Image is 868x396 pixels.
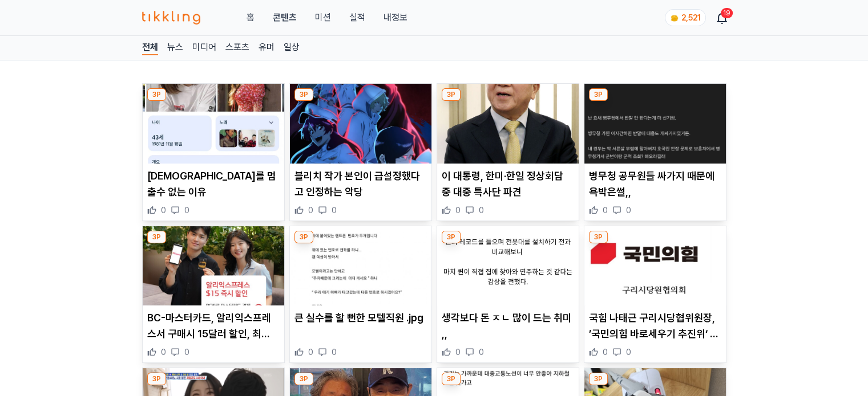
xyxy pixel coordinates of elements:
span: 0 [479,346,484,358]
div: 3P [294,88,313,101]
div: 3P [589,88,608,101]
a: 실적 [349,11,365,25]
img: 신지를 멈출수 없는 이유 [143,84,284,164]
p: 생각보다 돈 ㅈㄴ 많이 드는 취미 ,, [442,310,574,342]
span: 0 [332,205,337,216]
div: 3P 병무청 공무원들 싸가지 때문에 욕박은썰,, 병무청 공무원들 싸가지 때문에 욕박은썰,, 0 0 [584,83,726,221]
span: 0 [603,346,608,358]
span: 0 [332,346,337,358]
a: 뉴스 [167,40,183,55]
img: 큰 실수를 할 뻔한 모텔직원 .jpg [290,226,431,306]
img: BC-마스터카드, 알리익스프레스서 구매시 15달러 할인, 최대 20% 할인 [143,226,284,306]
a: 내정보 [383,11,407,25]
div: 3P [294,231,313,243]
div: 3P [589,373,608,385]
div: 3P [147,231,166,243]
img: 생각보다 돈 ㅈㄴ 많이 드는 취미 ,, [437,226,579,306]
span: 2,521 [681,13,701,22]
div: 3P BC-마스터카드, 알리익스프레스서 구매시 15달러 할인, 최대 20% 할인 BC-마스터카드, 알리익스프레스서 구매시 15달러 할인, 최대 20% 할인 0 0 [142,226,285,364]
a: 미디어 [192,40,216,55]
a: coin 2,521 [665,9,704,26]
p: 블리치 작가 본인이 급설정했다고 인정하는 악당 [294,168,427,200]
p: 국힘 나태근 구리시당협위원장, ’국민의힘 바로세우기 추진위‘ 집회 강력 반박 [589,310,721,342]
div: 3P 큰 실수를 할 뻔한 모텔직원 .jpg 큰 실수를 할 뻔한 모텔직원 .jpg 0 0 [289,226,432,364]
div: 19 [721,8,733,18]
div: 3P [147,373,166,385]
div: 3P [442,231,461,243]
div: 3P [294,373,313,385]
span: 0 [184,346,189,358]
div: 3P 이 대통령, 한미·한일 정상회담 중 대중 특사단 파견 이 대통령, 한미·한일 정상회담 중 대중 특사단 파견 0 0 [437,83,579,221]
a: 스포츠 [225,40,249,55]
img: coin [670,14,679,23]
span: 0 [308,205,313,216]
p: 병무청 공무원들 싸가지 때문에 욕박은썰,, [589,168,721,200]
div: 3P [442,373,461,385]
div: 3P 블리치 작가 본인이 급설정했다고 인정하는 악당 블리치 작가 본인이 급설정했다고 인정하는 악당 0 0 [289,83,432,221]
span: 0 [184,205,189,216]
img: 국힘 나태근 구리시당협위원장, ’국민의힘 바로세우기 추진위‘ 집회 강력 반박 [584,226,726,306]
span: 0 [308,346,313,358]
p: 이 대통령, 한미·한일 정상회담 중 대중 특사단 파견 [442,168,574,200]
img: 티끌링 [142,11,201,25]
div: 3P [147,88,166,101]
img: 블리치 작가 본인이 급설정했다고 인정하는 악당 [290,84,431,164]
a: 19 [717,11,726,25]
span: 0 [603,205,608,216]
span: 0 [479,205,484,216]
span: 0 [626,205,631,216]
a: 일상 [284,40,300,55]
span: 0 [455,346,461,358]
span: 0 [626,346,631,358]
a: 콘텐츠 [272,11,296,25]
p: BC-마스터카드, 알리익스프레스서 구매시 15달러 할인, 최대 20% 할인 [147,310,280,342]
span: 0 [455,205,461,216]
img: 이 대통령, 한미·한일 정상회담 중 대중 특사단 파견 [437,84,579,164]
div: 3P 국힘 나태근 구리시당협위원장, ’국민의힘 바로세우기 추진위‘ 집회 강력 반박 국힘 나태근 구리시당협위원장, ’국민의힘 바로세우기 추진위‘ 집회 강력 반박 0 0 [584,226,726,364]
span: 0 [161,346,166,358]
p: [DEMOGRAPHIC_DATA]를 멈출수 없는 이유 [147,168,280,200]
a: 유머 [259,40,274,55]
div: 3P 신지를 멈출수 없는 이유 [DEMOGRAPHIC_DATA]를 멈출수 없는 이유 0 0 [142,83,285,221]
a: 홈 [246,11,254,25]
button: 미션 [314,11,330,25]
div: 3P [442,88,461,101]
span: 0 [161,205,166,216]
div: 3P 생각보다 돈 ㅈㄴ 많이 드는 취미 ,, 생각보다 돈 ㅈㄴ 많이 드는 취미 ,, 0 0 [437,226,579,364]
img: 병무청 공무원들 싸가지 때문에 욕박은썰,, [584,84,726,164]
a: 전체 [142,40,158,55]
div: 3P [589,231,608,243]
p: 큰 실수를 할 뻔한 모텔직원 .jpg [294,310,427,326]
